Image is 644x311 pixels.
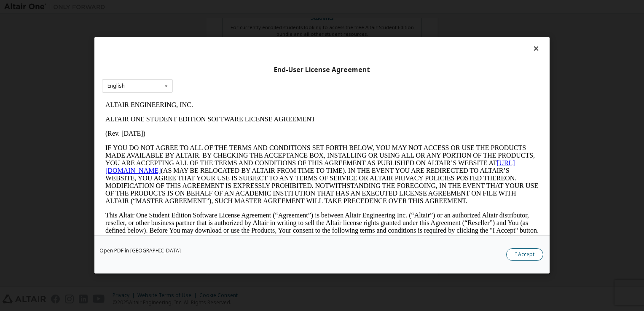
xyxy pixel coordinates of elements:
[102,66,542,74] div: End-User License Agreement
[3,3,437,11] p: ALTAIR ENGINEERING, INC.
[3,32,437,40] p: (Rev. [DATE])
[506,249,543,261] button: I Accept
[99,249,181,254] a: Open PDF in [GEOGRAPHIC_DATA]
[3,62,413,76] a: [URL][DOMAIN_NAME]
[107,83,125,88] div: English
[3,18,437,25] p: ALTAIR ONE STUDENT EDITION SOFTWARE LICENSE AGREEMENT
[3,46,437,107] p: IF YOU DO NOT AGREE TO ALL OF THE TERMS AND CONDITIONS SET FORTH BELOW, YOU MAY NOT ACCESS OR USE...
[3,114,437,144] p: This Altair One Student Edition Software License Agreement (“Agreement”) is between Altair Engine...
